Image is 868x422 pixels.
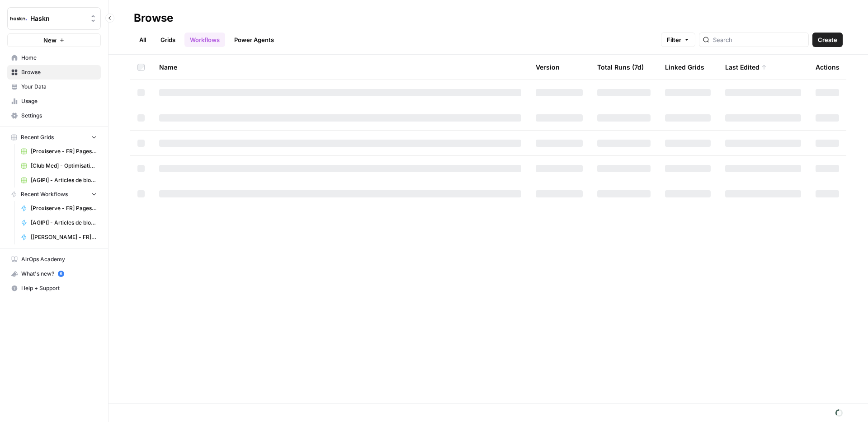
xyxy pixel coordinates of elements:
span: [Proxiserve - FR] Pages catégories - 800 mots sans FAQ [31,204,97,212]
button: What's new? 5 [7,267,101,281]
span: Home [21,54,97,62]
a: Settings [7,108,101,123]
span: [Proxiserve - FR] Pages catégories - 800 mots sans FAQ Grid [31,147,97,155]
span: [AGIPI] - Articles de blog - Optimisations [31,219,97,227]
span: [[PERSON_NAME] - FR] - articles de blog (optimisation) [31,233,97,241]
a: [Proxiserve - FR] Pages catégories - 800 mots sans FAQ Grid [17,144,101,159]
text: 5 [60,272,62,276]
a: Home [7,51,101,65]
div: Last Edited [725,55,767,80]
button: Recent Grids [7,131,101,144]
button: Help + Support [7,281,101,295]
span: Filter [667,35,681,44]
a: Browse [7,65,101,80]
a: [Proxiserve - FR] Pages catégories - 800 mots sans FAQ [17,201,101,216]
div: What's new? [8,267,100,281]
span: [AGIPI] - Articles de blog - Optimisations Grid [31,176,97,184]
span: AirOps Academy [21,255,97,263]
a: [AGIPI] - Articles de blog - Optimisations Grid [17,173,101,188]
span: Settings [21,112,97,120]
a: [[PERSON_NAME] - FR] - articles de blog (optimisation) [17,230,101,244]
a: Usage [7,94,101,108]
a: All [134,33,151,47]
div: Name [159,55,521,80]
input: Search [713,35,805,44]
span: Haskn [30,14,85,23]
span: Create [818,35,837,44]
button: Recent Workflows [7,188,101,201]
span: Browse [21,68,97,76]
a: 5 [58,271,64,277]
button: Filter [661,33,695,47]
a: [Club Med] - Optimisation + FAQ Grid [17,159,101,173]
span: Your Data [21,83,97,91]
span: Help + Support [21,284,97,292]
div: Browse [134,11,173,25]
button: Create [812,33,843,47]
img: Haskn Logo [10,10,27,27]
a: Workflows [184,33,225,47]
a: [AGIPI] - Articles de blog - Optimisations [17,216,101,230]
div: Actions [816,55,840,80]
div: Linked Grids [665,55,704,80]
a: Your Data [7,80,101,94]
a: Power Agents [229,33,279,47]
span: Recent Workflows [21,190,68,198]
span: [Club Med] - Optimisation + FAQ Grid [31,162,97,170]
button: Workspace: Haskn [7,7,101,30]
span: New [43,36,57,45]
span: Usage [21,97,97,105]
a: Grids [155,33,181,47]
span: Recent Grids [21,133,54,141]
div: Version [536,55,560,80]
button: New [7,33,101,47]
div: Total Runs (7d) [597,55,644,80]
a: AirOps Academy [7,252,101,267]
